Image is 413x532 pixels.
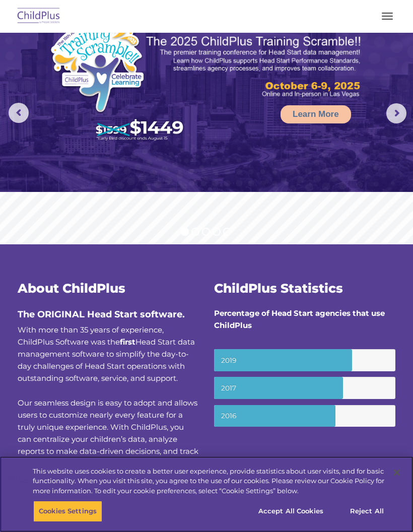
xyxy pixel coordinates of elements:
span: Our seamless design is easy to adopt and allows users to customize nearly every feature for a tru... [18,398,198,480]
img: ChildPlus by Procare Solutions [15,5,62,28]
span: About ChildPlus [18,281,125,296]
strong: Percentage of Head Start agencies that use ChildPlus [214,308,385,330]
small: 2016 [214,405,395,427]
div: This website uses cookies to create a better user experience, provide statistics about user visit... [33,467,384,496]
button: Accept All Cookies [253,501,329,522]
a: Learn More [281,105,351,123]
span: The ORIGINAL Head Start software. [18,309,185,320]
button: Reject All [335,501,398,522]
b: first [120,337,135,347]
small: 2019 [214,349,395,371]
small: 2017 [214,377,395,399]
button: Cookies Settings [33,501,102,522]
span: ChildPlus Statistics [214,281,343,296]
button: Close [386,461,408,484]
span: With more than 35 years of experience, ChildPlus Software was the Head Start data management soft... [18,325,195,383]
